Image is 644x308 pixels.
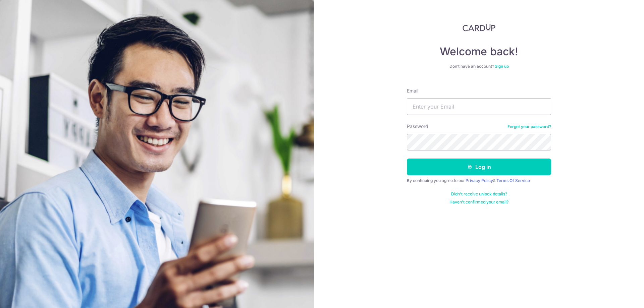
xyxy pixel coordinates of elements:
label: Email [407,87,418,94]
div: By continuing you agree to our & [407,178,551,183]
a: Haven't confirmed your email? [449,199,508,205]
h4: Welcome back! [407,45,551,58]
a: Terms Of Service [496,178,530,183]
label: Password [407,123,428,130]
button: Log in [407,159,551,175]
div: Don’t have an account? [407,64,551,69]
a: Privacy Policy [466,178,493,183]
a: Forgot your password? [507,124,551,129]
input: Enter your Email [407,98,551,115]
img: CardUp Logo [463,23,495,32]
a: Sign up [495,64,509,69]
a: Didn't receive unlock details? [451,191,507,197]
